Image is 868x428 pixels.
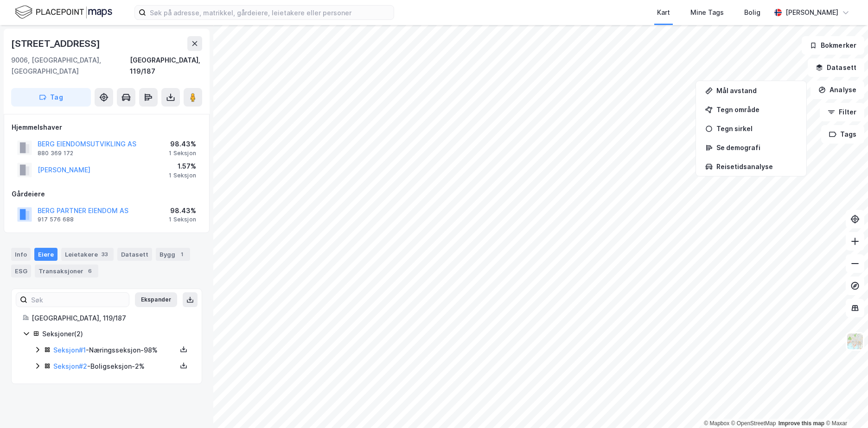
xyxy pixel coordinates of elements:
[85,266,95,276] div: 6
[811,81,864,99] button: Analyse
[731,420,776,427] a: OpenStreetMap
[169,205,196,216] div: 98.43%
[744,7,760,18] div: Bolig
[820,103,864,121] button: Filter
[169,150,196,157] div: 1 Seksjon
[802,36,864,55] button: Bokmerker
[100,250,110,259] div: 33
[53,345,177,356] div: - Næringsseksjon - 98%
[169,138,196,150] div: 98.43%
[785,7,838,18] div: [PERSON_NAME]
[822,384,868,428] iframe: Chat Widget
[821,125,864,144] button: Tags
[169,172,196,179] div: 1 Seksjon
[716,144,797,151] div: Se demografi
[38,150,73,157] div: 880 369 172
[42,328,191,340] div: Seksjoner ( 2 )
[11,88,91,107] button: Tag
[716,106,797,113] div: Tegn område
[53,346,86,354] a: Seksjon#1
[35,264,98,277] div: Transaksjoner
[11,36,102,51] div: [STREET_ADDRESS]
[53,361,177,372] div: - Boligseksjon - 2%
[704,420,729,427] a: Mapbox
[61,248,114,261] div: Leietakere
[130,55,202,77] div: [GEOGRAPHIC_DATA], 119/187
[846,333,864,350] img: Z
[716,163,797,170] div: Reisetidsanalyse
[169,216,196,223] div: 1 Seksjon
[12,189,202,200] div: Gårdeiere
[169,161,196,172] div: 1.57%
[117,248,152,261] div: Datasett
[15,4,112,20] img: logo.f888ab2527a4732fd821a326f86c7f29.svg
[12,122,202,133] div: Hjemmelshaver
[38,216,74,223] div: 917 576 688
[716,125,797,132] div: Tegn sirkel
[11,55,130,77] div: 9006, [GEOGRAPHIC_DATA], [GEOGRAPHIC_DATA]
[11,264,31,277] div: ESG
[32,313,191,324] div: [GEOGRAPHIC_DATA], 119/187
[690,7,724,18] div: Mine Tags
[657,7,670,18] div: Kart
[34,248,57,261] div: Eiere
[177,250,186,259] div: 1
[822,384,868,428] div: Kontrollprogram for chat
[146,6,394,19] input: Søk på adresse, matrikkel, gårdeiere, leietakere eller personer
[156,248,190,261] div: Bygg
[53,362,87,370] a: Seksjon#2
[135,292,177,307] button: Ekspander
[11,248,31,261] div: Info
[808,58,864,77] button: Datasett
[716,87,797,94] div: Mål avstand
[779,420,824,427] a: Improve this map
[27,293,129,307] input: Søk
